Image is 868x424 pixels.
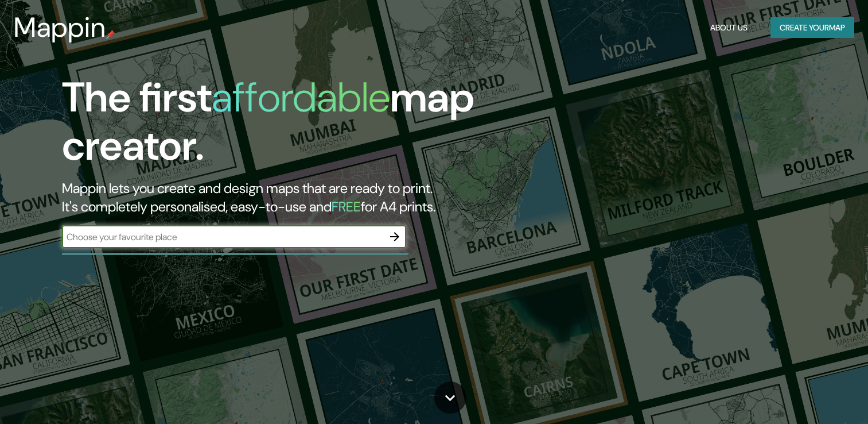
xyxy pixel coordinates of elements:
button: Create yourmap [770,17,854,38]
h5: FREE [332,198,361,215]
img: mappin-pin [106,30,115,39]
input: Choose your favourite place [62,230,383,244]
button: About Us [706,17,752,38]
h1: affordable [212,71,390,124]
h3: Mappin [14,11,106,44]
h1: The first map creator. [62,74,496,179]
h2: Mappin lets you create and design maps that are ready to print. It's completely personalised, eas... [62,179,496,216]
